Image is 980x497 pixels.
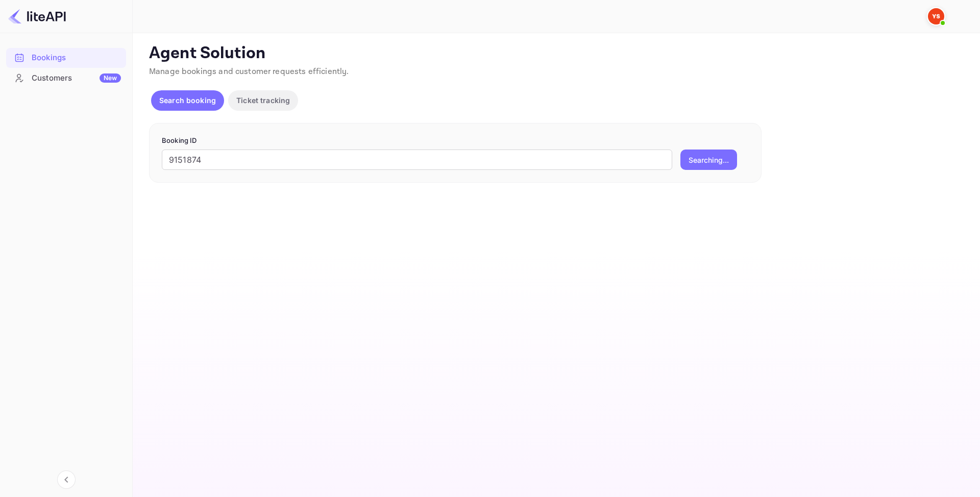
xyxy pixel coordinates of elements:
[6,48,126,67] a: Bookings
[8,8,66,24] img: LiteAPI logo
[162,150,672,170] input: Enter Booking ID (e.g., 63782194)
[6,68,126,88] div: CustomersNew
[6,68,126,87] a: CustomersNew
[236,95,290,106] p: Ticket tracking
[162,136,749,146] p: Booking ID
[32,72,121,84] div: Customers
[100,73,121,83] div: New
[159,95,216,106] p: Search booking
[57,470,76,489] button: Collapse navigation
[680,150,737,170] button: Searching...
[149,66,349,77] span: Manage bookings and customer requests efficiently.
[928,8,944,24] img: Yandex Support
[149,43,962,64] p: Agent Solution
[6,48,126,68] div: Bookings
[32,52,121,64] div: Bookings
